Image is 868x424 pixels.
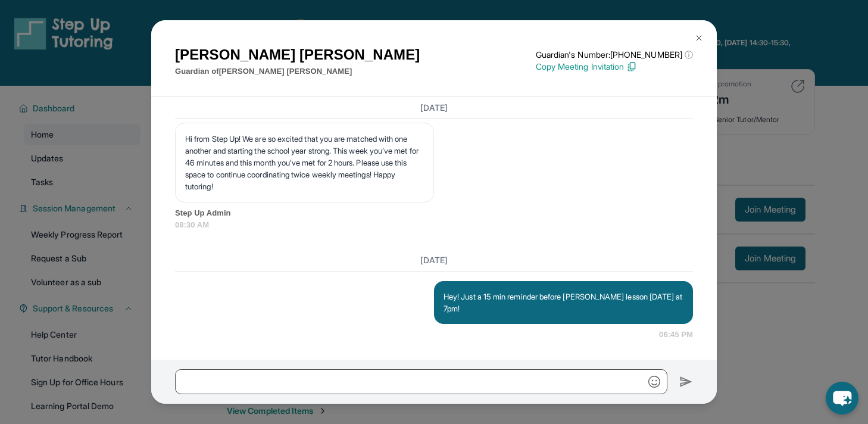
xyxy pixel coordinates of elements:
[826,382,858,414] button: chat-button
[175,102,693,114] h3: [DATE]
[175,44,420,66] h1: [PERSON_NAME] [PERSON_NAME]
[679,375,693,389] img: Send icon
[175,254,693,266] h3: [DATE]
[694,33,704,43] img: Close Icon
[685,49,693,61] span: ⓘ
[648,376,660,388] img: Emoji
[185,133,424,192] p: Hi from Step Up! We are so excited that you are matched with one another and starting the school ...
[444,291,683,314] p: Hey! Just a 15 min reminder before [PERSON_NAME] lesson [DATE] at 7pm!
[175,207,693,219] span: Step Up Admin
[175,219,693,231] span: 08:30 AM
[175,66,420,77] p: Guardian of [PERSON_NAME] [PERSON_NAME]
[536,61,693,73] p: Copy Meeting Invitation
[626,61,637,72] img: Copy Icon
[659,329,693,341] span: 06:45 PM
[536,49,693,61] p: Guardian's Number: [PHONE_NUMBER]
